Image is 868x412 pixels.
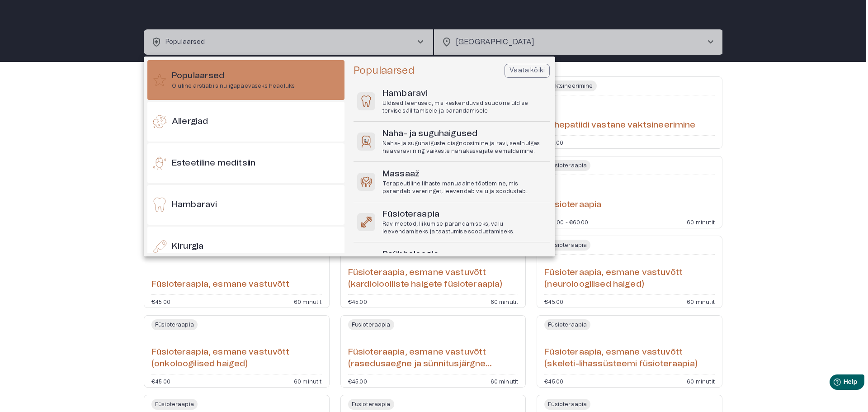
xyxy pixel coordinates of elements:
h6: Allergiad [172,116,208,128]
h6: Naha- ja suguhaigused [382,128,546,140]
h6: Kirurgia [172,241,203,253]
h6: Massaaž [382,168,546,180]
iframe: Help widget launcher [797,371,868,396]
h6: Populaarsed [172,70,295,82]
p: Vaata kõiki [509,66,545,76]
p: Üldised teenused, mis keskenduvad suuõõne üldise tervise säilitamisele ja parandamisele [382,99,546,115]
h6: Hambaravi [172,199,217,211]
h6: Füsioteraapia [382,208,546,221]
h5: Populaarsed [354,64,415,77]
p: Oluline arstiabi sinu igapäevaseks heaoluks [172,82,295,90]
button: Vaata kõiki [505,64,550,78]
p: Ravimeetod, liikumise parandamiseks, valu leevendamiseks ja taastumise soodustamiseks. [382,220,546,236]
p: Terapeutiline lihaste manuaalne töötlemine, mis parandab vereringet, leevendab valu ja soodustab ... [382,180,546,195]
h6: Psühholoogia [382,249,546,261]
p: Naha- ja suguhaiguste diagnoosimine ja ravi, sealhulgas haavaravi ning väikeste nahakasvajate eem... [382,140,546,155]
h6: Esteetiline meditsiin [172,157,255,170]
h6: Hambaravi [382,88,546,100]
